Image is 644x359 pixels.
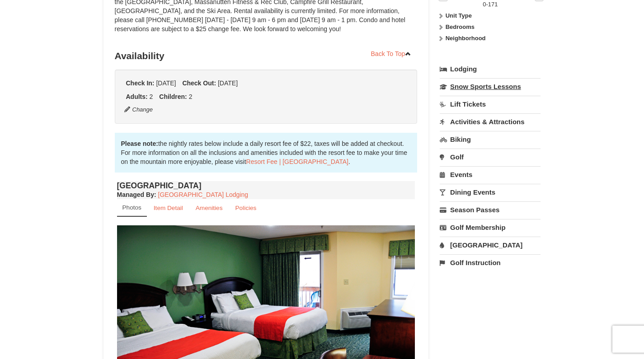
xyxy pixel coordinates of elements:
a: Dining Events [440,184,541,200]
a: Lodging [440,61,541,77]
strong: Bedrooms [446,23,475,30]
a: Resort Fee | [GEOGRAPHIC_DATA] [246,158,348,165]
a: Events [440,166,541,183]
h4: [GEOGRAPHIC_DATA] [117,181,415,190]
strong: Check In: [126,79,155,87]
span: 2 [150,93,153,100]
a: Back To Top [365,47,418,61]
a: [GEOGRAPHIC_DATA] [440,237,541,253]
small: Amenities [196,205,223,211]
small: Policies [235,205,256,211]
strong: Adults: [126,93,148,100]
a: Lift Tickets [440,96,541,112]
a: Golf Instruction [440,254,541,271]
small: Item Detail [154,205,183,211]
button: Change [124,105,154,115]
span: 171 [488,1,498,8]
a: Item Detail [148,199,189,217]
span: Managed By [117,191,154,198]
strong: Neighborhood [446,35,486,42]
span: 0 [483,1,486,8]
strong: Check Out: [182,79,216,87]
h3: Availability [115,47,418,65]
small: Photos [122,204,141,211]
span: [DATE] [156,79,176,87]
div: the nightly rates below include a daily resort fee of $22, taxes will be added at checkout. For m... [115,133,418,173]
strong: Unit Type [446,12,472,19]
a: [GEOGRAPHIC_DATA] Lodging [158,191,248,198]
a: Snow Sports Lessons [440,78,541,95]
strong: : [117,191,156,198]
a: Activities & Attractions [440,113,541,130]
span: 2 [189,93,193,100]
a: Golf [440,149,541,165]
span: [DATE] [218,79,238,87]
a: Season Passes [440,201,541,218]
a: Policies [229,199,262,217]
a: Photos [117,199,147,217]
a: Biking [440,131,541,148]
a: Golf Membership [440,219,541,236]
strong: Children: [159,93,187,100]
strong: Please note: [121,140,158,147]
a: Amenities [190,199,229,217]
